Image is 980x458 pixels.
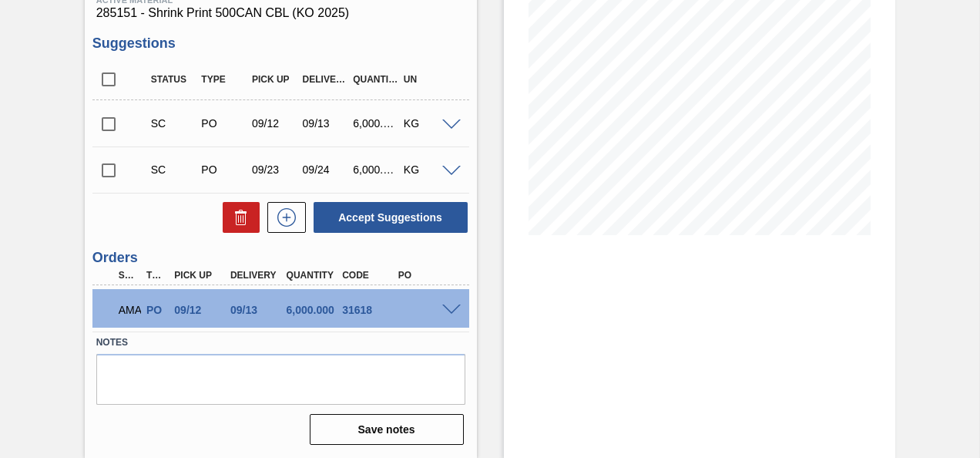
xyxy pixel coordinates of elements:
div: 6,000.000 [349,117,403,130]
div: Pick up [248,74,302,85]
div: Purchase order [143,304,169,316]
div: 6,000.000 [283,304,343,316]
div: Delete Suggestions [215,202,260,233]
button: Accept Suggestions [314,202,468,233]
div: Suggestion Created [147,163,201,176]
div: UN [400,74,454,85]
div: KG [400,117,454,130]
div: Code [338,270,398,281]
div: Delivery [299,74,353,85]
p: AMA [119,304,137,316]
div: 09/13/2025 [299,117,353,130]
button: Save notes [310,414,464,445]
span: 285151 - Shrink Print 500CAN CBL (KO 2025) [96,6,465,20]
div: Purchase order [197,117,251,130]
div: 09/23/2025 [248,163,302,176]
div: PO [394,270,455,281]
div: Purchase order [197,163,251,176]
h3: Orders [92,250,469,266]
div: Awaiting Manager Approval [115,293,141,327]
div: Suggestion Created [147,117,201,130]
div: 09/12/2025 [170,304,230,316]
div: Quantity [349,74,403,85]
div: 09/12/2025 [248,117,302,130]
div: Delivery [227,270,287,281]
div: KG [400,163,454,176]
label: Notes [96,332,465,354]
div: Quantity [283,270,343,281]
div: Step [115,270,141,281]
div: 6,000.000 [349,163,403,176]
div: Accept Suggestions [306,200,469,234]
div: 09/24/2025 [299,163,353,176]
div: 09/13/2025 [227,304,287,316]
div: Type [143,270,169,281]
div: Type [197,74,251,85]
div: Status [147,74,201,85]
h3: Suggestions [92,35,469,52]
div: New suggestion [260,202,306,233]
div: 31618 [338,304,398,316]
div: Pick up [170,270,230,281]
